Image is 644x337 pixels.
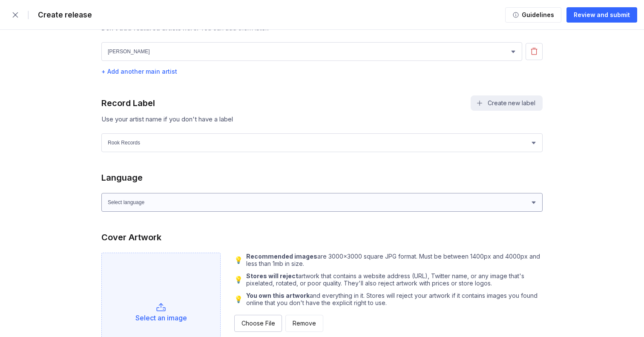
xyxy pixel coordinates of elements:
[101,68,543,75] div: + Add another main artist
[241,319,275,328] div: Choose File
[246,272,543,287] div: artwork that contains a website address (URL), Twitter name, or any image that's pixelated, rotat...
[234,315,282,332] button: Choose File
[33,11,92,19] div: Create release
[246,272,298,279] b: Stores will reject
[27,11,29,19] div: |
[234,295,243,303] div: 💡
[234,256,243,264] div: 💡
[574,11,630,19] div: Review and submit
[246,292,310,299] b: You own this artwork
[135,314,187,322] div: Select an image
[246,253,317,260] b: Recommended images
[101,232,161,242] div: Cover Artwork
[566,7,637,23] button: Review and submit
[246,292,543,306] div: and everything in it. Stores will reject your artwork if it contains images you found online that...
[101,173,143,183] div: Language
[246,253,543,267] div: are 3000x3000 square JPG format. Must be between 1400px and 4000px and less than 1mb in size.
[101,98,155,108] div: Record Label
[505,7,561,23] button: Guidelines
[234,275,243,284] div: 💡
[519,11,554,19] div: Guidelines
[471,95,543,111] button: Create new label
[101,115,543,123] div: Use your artist name if you don't have a label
